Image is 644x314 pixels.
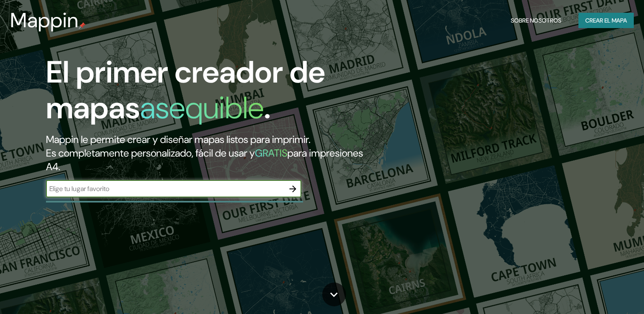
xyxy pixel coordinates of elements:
[79,22,86,29] img: mappin-pin
[511,15,561,26] font: Sobre nosotros
[585,15,627,26] font: Crear el mapa
[507,13,565,29] button: Sobre nosotros
[255,146,287,160] h5: GRATIS
[46,184,284,194] input: Elige tu lugar favorito
[46,133,368,174] h2: Mappin le permite crear y diseñar mapas listos para imprimir. Es completamente personalizado, fác...
[578,13,634,29] button: Crear el mapa
[10,9,79,32] h3: Mappin
[46,54,368,133] h1: El primer creador de mapas .
[140,88,264,128] h1: asequible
